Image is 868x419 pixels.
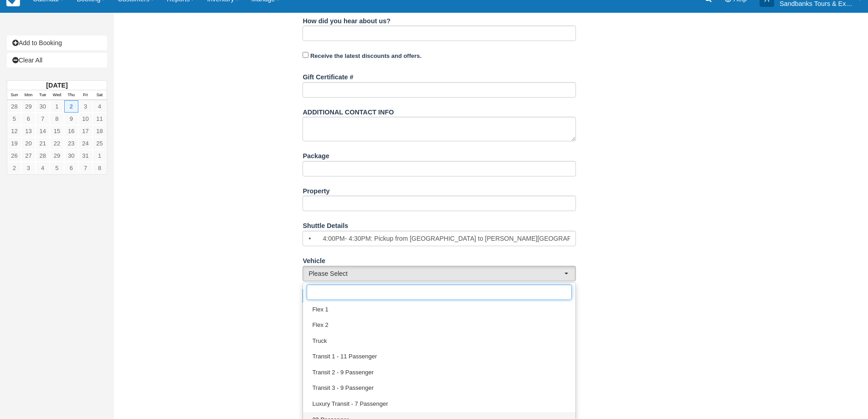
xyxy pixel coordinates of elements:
[303,218,348,231] label: Shuttle Details
[64,113,78,125] a: 9
[21,90,36,100] th: Mon
[64,150,78,162] a: 30
[92,100,107,113] a: 4
[36,137,50,150] a: 21
[312,337,327,346] span: Truck
[303,13,390,26] label: How did you hear about us?
[92,137,107,150] a: 25
[78,125,92,137] a: 17
[36,100,50,113] a: 30
[92,90,107,100] th: Sat
[36,113,50,125] a: 7
[92,162,107,174] a: 8
[312,368,374,377] span: Transit 2 - 9 Passenger
[310,52,421,59] strong: Receive the latest discounts and offers.
[46,82,67,89] strong: [DATE]
[78,113,92,125] a: 10
[303,253,325,266] label: Vehicle
[78,100,92,113] a: 3
[50,100,64,113] a: 1
[7,150,21,162] a: 26
[92,150,107,162] a: 1
[78,137,92,150] a: 24
[50,150,64,162] a: 29
[64,90,78,100] th: Thu
[303,52,308,58] input: Receive the latest discounts and offers.
[50,137,64,150] a: 22
[50,162,64,174] a: 5
[7,125,21,137] a: 12
[21,162,36,174] a: 3
[64,162,78,174] a: 6
[303,148,329,161] label: Package
[50,113,64,125] a: 8
[7,137,21,150] a: 19
[312,321,328,330] span: Flex 2
[303,69,353,82] label: Gift Certificate #
[303,104,394,117] label: ADDITIONAL CONTACT INFO
[78,150,92,162] a: 31
[50,90,64,100] th: Wed
[64,100,78,113] a: 2
[312,305,328,314] span: Flex 1
[21,150,36,162] a: 27
[7,53,107,67] a: Clear All
[78,162,92,174] a: 7
[36,90,50,100] th: Tue
[21,113,36,125] a: 6
[21,137,36,150] a: 20
[21,100,36,113] a: 29
[36,125,50,137] a: 14
[312,384,374,393] span: Transit 3 - 9 Passenger
[312,352,377,361] span: Transit 1 - 11 Passenger
[7,100,21,113] a: 28
[36,162,50,174] a: 4
[7,90,21,100] th: Sun
[36,150,50,162] a: 28
[64,137,78,150] a: 23
[92,125,107,137] a: 18
[7,36,107,50] a: Add to Booking
[92,113,107,125] a: 11
[303,266,576,281] button: Please Select
[7,113,21,125] a: 5
[64,125,78,137] a: 16
[303,183,329,196] label: Property
[312,400,388,409] span: Luxury Transit - 7 Passenger
[21,125,36,137] a: 13
[7,162,21,174] a: 2
[78,90,92,100] th: Fri
[308,269,564,278] span: Please Select
[50,125,64,137] a: 15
